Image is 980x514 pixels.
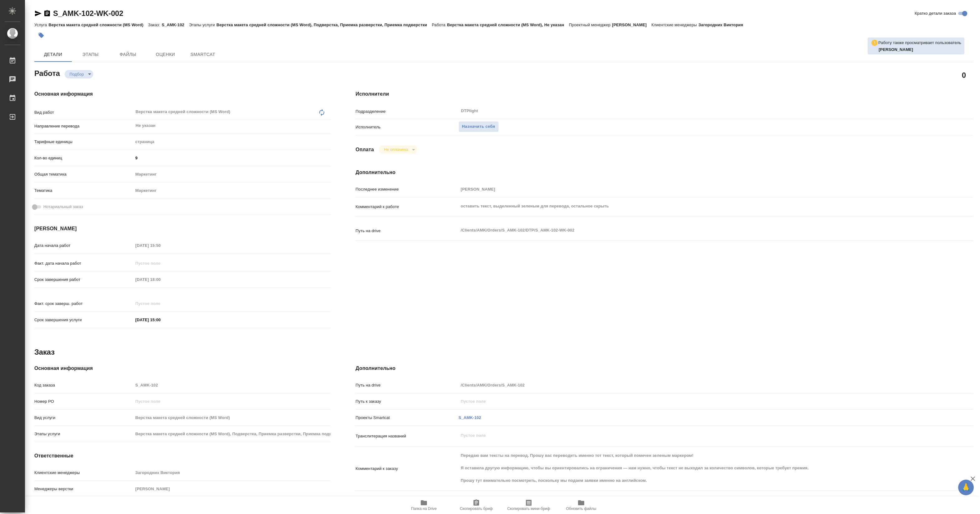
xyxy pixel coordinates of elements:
[355,204,458,210] p: Комментарий к работе
[34,347,55,357] h2: Заказ
[216,22,432,27] p: Верстка макета средней сложности (MS Word), Подверстка, Приемка разверстки, Приемка подверстки
[133,413,331,422] input: Пустое поле
[34,277,133,283] p: Срок завершения работ
[188,51,218,58] span: SmartCat
[34,317,133,323] p: Срок завершения услуги
[878,40,961,46] p: Работу также просматривает пользователь
[34,139,133,145] p: Тарифные единицы
[355,169,973,176] h4: Дополнительно
[355,382,458,388] p: Путь на drive
[133,429,331,438] input: Пустое поле
[133,185,331,196] div: Маркетинг
[355,90,973,98] h4: Исполнители
[34,187,133,194] p: Тематика
[133,137,331,147] div: страница
[34,171,133,177] p: Общая тематика
[34,470,133,476] p: Клиентские менеджеры
[34,67,60,78] h2: Работа
[34,301,133,307] p: Факт. срок заверш. работ
[43,10,51,17] button: Скопировать ссылку
[133,153,331,162] input: ✎ Введи что-нибудь
[566,507,596,511] span: Обновить файлы
[555,497,607,514] button: Обновить файлы
[34,242,133,249] p: Дата начала работ
[879,47,961,53] p: Васильева Ольга
[34,225,331,232] h4: [PERSON_NAME]
[76,51,105,58] span: Этапы
[68,72,86,77] button: Подбор
[502,497,555,514] button: Скопировать мини-бриф
[34,415,133,421] p: Вид услуги
[133,259,188,268] input: Пустое поле
[34,382,133,388] p: Код заказа
[355,108,458,115] p: Подразделение
[458,201,922,212] textarea: оставить текст, выделенный зеленым для перевода, остальное скрыть
[34,452,331,460] h4: Ответственные
[34,398,133,405] p: Номер РО
[432,22,447,27] p: Работа
[189,22,217,27] p: Этапы услуги
[958,480,974,495] button: 🙏
[458,121,498,132] button: Назначить себя
[507,507,550,511] span: Скопировать мини-бриф
[458,381,922,390] input: Пустое поле
[355,433,458,439] p: Транслитерация названий
[379,145,417,154] div: Подбор
[355,365,973,372] h4: Дополнительно
[34,365,331,372] h4: Основная информация
[458,415,481,420] a: S_AMK-102
[698,22,748,27] p: Загородних Виктория
[34,155,133,161] p: Кол-во единиц
[355,398,458,405] p: Путь к заказу
[133,241,188,250] input: Пустое поле
[34,109,133,116] p: Вид работ
[133,397,331,406] input: Пустое поле
[34,90,331,98] h4: Основная информация
[398,497,450,514] button: Папка на Drive
[133,299,188,308] input: Пустое поле
[962,70,966,80] h2: 0
[355,466,458,472] p: Комментарий к заказу
[458,185,922,194] input: Пустое поле
[612,22,651,27] p: [PERSON_NAME]
[133,468,331,477] input: Пустое поле
[462,123,495,130] span: Назначить себя
[48,22,148,27] p: Верстка макета средней сложности (MS Word)
[355,186,458,192] p: Последнее изменение
[34,28,48,42] button: Добавить тэг
[150,51,180,58] span: Оценки
[38,51,68,58] span: Детали
[113,51,143,58] span: Файлы
[34,486,133,492] p: Менеджеры верстки
[355,124,458,130] p: Исполнитель
[34,431,133,437] p: Этапы услуги
[65,70,93,78] div: Подбор
[458,397,922,406] input: Пустое поле
[458,450,922,486] textarea: Передаю вам тексты на перевод. Прошу вас переводить именно тот текст, который помечен зеленым мар...
[447,22,569,27] p: Верстка макета средней сложности (MS Word), Не указан
[133,275,188,284] input: Пустое поле
[133,484,331,493] input: Пустое поле
[411,507,437,511] span: Папка на Drive
[569,22,612,27] p: Проектный менеджер
[34,10,42,17] button: Скопировать ссылку для ЯМессенджера
[355,146,374,153] h4: Оплата
[450,497,502,514] button: Скопировать бриф
[355,415,458,421] p: Проекты Smartcat
[460,507,492,511] span: Скопировать бриф
[355,228,458,234] p: Путь на drive
[43,204,83,210] span: Нотариальный заказ
[133,169,331,180] div: Маркетинг
[133,381,331,390] input: Пустое поле
[651,22,698,27] p: Клиентские менеджеры
[148,22,161,27] p: Заказ:
[53,9,123,17] a: S_AMK-102-WK-002
[34,260,133,267] p: Факт. дата начала работ
[961,481,971,494] span: 🙏
[162,22,189,27] p: S_AMK-102
[34,22,48,27] p: Услуга
[382,147,410,152] button: Не оплачена
[133,315,188,324] input: ✎ Введи что-нибудь
[458,225,922,236] textarea: /Clients/AMK/Orders/S_AMK-102/DTP/S_AMK-102-WK-002
[34,123,133,129] p: Направление перевода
